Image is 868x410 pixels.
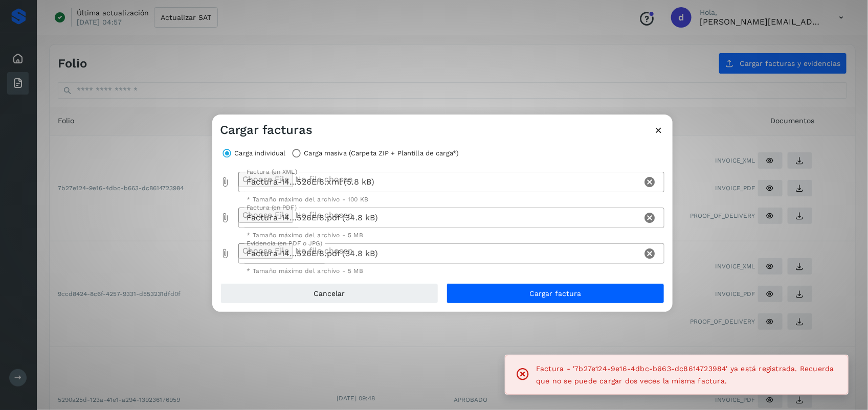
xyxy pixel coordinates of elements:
div: * Tamaño máximo del archivo - 5 MB [247,268,656,274]
div: * Tamaño máximo del archivo - 5 MB [247,232,656,238]
i: Factura (en PDF) prepended action [220,213,231,223]
div: Factura-14…526EI8.xml (5.8 kB) [238,172,642,192]
i: Evidencia (en PDF o JPG) prepended action [220,248,231,259]
i: Clear Factura (en XML) [644,176,656,188]
label: Carga masiva (Carpeta ZIP + Plantilla de carga*) [304,146,459,161]
i: Factura (en XML) prepended action [220,177,231,187]
i: Clear Factura (en PDF) [644,212,656,224]
span: Factura - '7b27e124-9e16-4dbc-b663-dc8614723984' ya está registrada. Recuerda que no se puede car... [536,365,834,385]
button: Cancelar [220,283,438,304]
i: Clear Evidencia (en PDF o JPG) [644,247,656,260]
span: Cargar factura [529,290,581,297]
span: Cancelar [314,290,345,297]
div: Factura-14…526EI8.pdf (34.8 kB) [238,208,642,228]
label: Carga individual [235,146,286,161]
div: Factura-14…526EI8.pdf (34.8 kB) [238,243,642,264]
h3: Cargar facturas [220,123,313,138]
div: * Tamaño máximo del archivo - 100 KB [247,196,656,202]
button: Cargar factura [447,283,664,304]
